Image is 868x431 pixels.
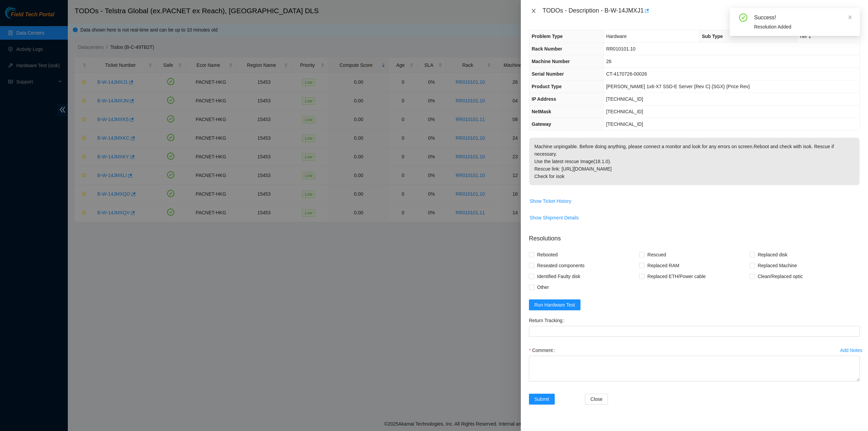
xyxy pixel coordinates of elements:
[532,109,551,114] span: NetMask
[645,271,708,282] span: Replaced ETH/Power cable
[530,214,579,221] span: Show Shipment Details
[532,46,562,52] span: Rack Number
[590,395,603,403] span: Close
[739,14,747,22] span: check-circle
[532,84,561,89] span: Product Type
[534,271,583,282] span: Identified Faulty disk
[606,109,643,114] span: [TECHNICAL_ID]
[529,315,567,326] label: Return Tracking
[529,196,572,207] button: Show Ticket History
[529,138,860,185] p: Machine unpingable. Before doing anything, please connect a monitor and look for any errors on sc...
[606,59,612,64] span: 26
[532,34,563,39] span: Problem Type
[542,5,860,16] div: TODOs - Description - B-W-14JMXJ1
[529,326,860,337] input: Return Tracking
[534,260,587,271] span: Reseated components
[534,301,575,309] span: Run Hardware Test
[606,34,627,39] span: Hardware
[606,46,635,52] span: RR010101.10
[606,84,750,89] span: [PERSON_NAME] 1x6-X7 SSD-E Server {Rev C} {SGX} {Price Rev}
[606,71,647,77] span: CT-4170726-00026
[755,249,790,260] span: Replaced disk
[840,345,863,356] button: Add Notes
[755,271,806,282] span: Clean/Replaced optic
[532,121,551,127] span: Gateway
[848,15,852,20] span: close
[645,249,669,260] span: Rescued
[532,59,570,64] span: Machine Number
[534,395,549,403] span: Submit
[531,8,536,14] span: close
[534,249,560,260] span: Rebooted
[529,229,860,243] p: Resolutions
[529,394,555,405] button: Submit
[530,197,571,205] span: Show Ticket History
[529,356,860,381] textarea: Comment
[645,260,682,271] span: Replaced RAM
[840,348,862,353] div: Add Notes
[529,345,557,356] label: Comment
[754,14,852,22] div: Success!
[702,34,723,39] span: Sub Type
[529,299,580,310] button: Run Hardware Test
[534,282,552,293] span: Other
[529,212,579,223] button: Show Shipment Details
[754,23,852,31] div: Resolution Added
[532,96,556,102] span: IP Address
[755,260,800,271] span: Replaced Machine
[532,71,564,77] span: Serial Number
[529,8,538,14] button: Close
[585,394,608,405] button: Close
[606,96,643,102] span: [TECHNICAL_ID]
[606,121,643,127] span: [TECHNICAL_ID]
